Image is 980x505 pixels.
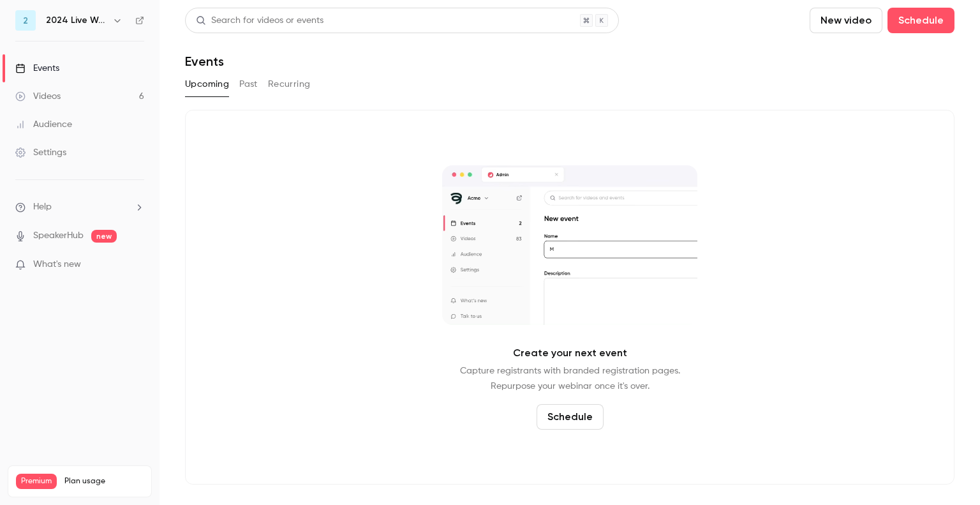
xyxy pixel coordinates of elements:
span: What's new [33,258,81,271]
div: Videos [15,90,61,103]
button: Recurring [268,74,311,94]
span: Help [33,200,52,214]
span: Premium [16,474,57,489]
button: Schedule [887,8,954,33]
button: Past [239,74,258,94]
span: 2 [23,14,28,27]
h6: 2024 Live Webinars [46,14,107,27]
p: Create your next event [513,345,627,361]
button: Schedule [537,404,604,430]
div: Search for videos or events [196,14,323,27]
h1: Events [185,54,224,69]
a: SpeakerHub [33,229,84,243]
li: help-dropdown-opener [15,200,144,214]
div: Audience [15,118,72,131]
span: new [91,230,117,243]
span: Plan usage [64,476,144,486]
p: Capture registrants with branded registration pages. Repurpose your webinar once it's over. [460,363,680,394]
button: New video [810,8,882,33]
div: Settings [15,146,66,159]
div: Events [15,62,59,75]
iframe: Noticeable Trigger [129,259,144,271]
button: Upcoming [185,74,229,94]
